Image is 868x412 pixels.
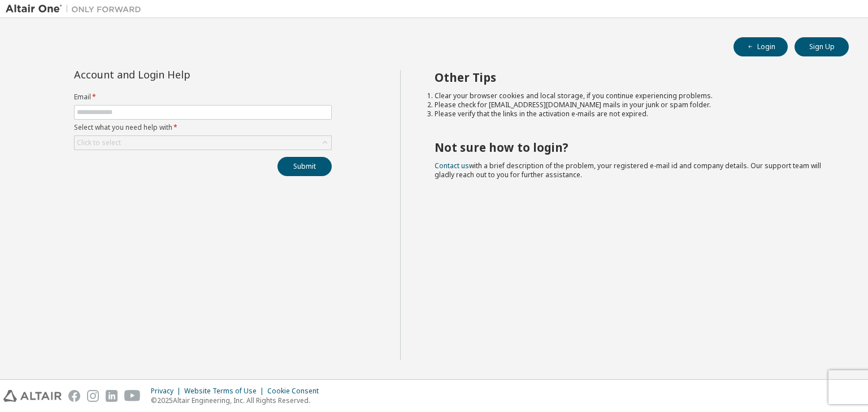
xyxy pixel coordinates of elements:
img: instagram.svg [87,390,99,402]
div: Click to select [75,136,331,150]
div: Account and Login Help [74,70,280,79]
div: Click to select [77,138,121,147]
img: linkedin.svg [106,390,118,402]
label: Email [74,93,332,102]
li: Please verify that the links in the activation e-mails are not expired. [435,109,829,119]
div: Website Terms of Use [184,387,267,396]
a: Contact us [435,161,469,170]
img: altair_logo.svg [3,390,62,402]
div: Cookie Consent [267,387,325,396]
li: Clear your browser cookies and local storage, if you continue experiencing problems. [435,91,829,100]
h2: Other Tips [435,70,829,85]
img: youtube.svg [124,390,141,402]
div: Privacy [151,387,184,396]
span: with a brief description of the problem, your registered e-mail id and company details. Our suppo... [435,161,821,179]
li: Please check for [EMAIL_ADDRESS][DOMAIN_NAME] mails in your junk or spam folder. [435,100,829,109]
button: Login [734,37,788,56]
label: Select what you need help with [74,123,332,132]
button: Submit [277,157,332,176]
h2: Not sure how to login? [435,140,829,155]
p: © 2025 Altair Engineering, Inc. All Rights Reserved. [151,396,325,405]
button: Sign Up [795,37,849,56]
img: facebook.svg [68,390,80,402]
img: Altair One [6,3,147,15]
